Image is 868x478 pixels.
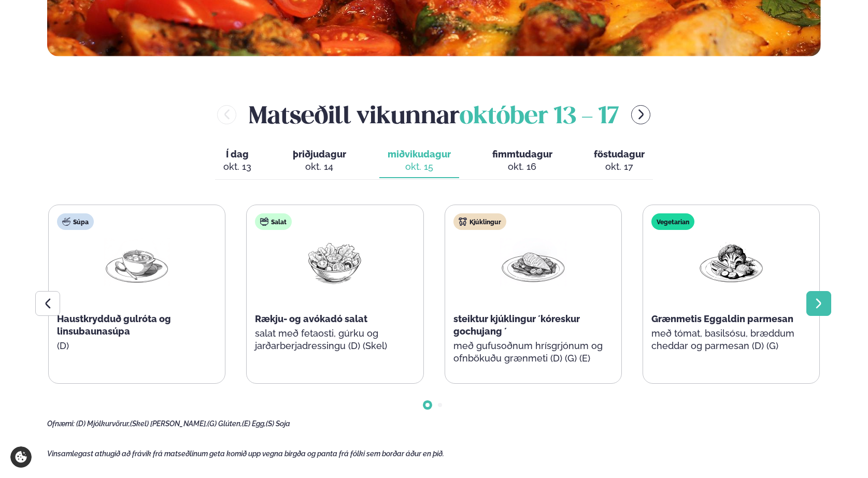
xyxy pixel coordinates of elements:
span: (Skel) [PERSON_NAME], [130,419,207,428]
div: Kjúklingur [453,213,506,230]
span: steiktur kjúklingur ´kóreskur gochujang ´ [453,313,580,337]
span: fimmtudagur [492,149,552,160]
a: Cookie settings [10,446,32,468]
span: Go to slide 1 [425,403,430,407]
h2: Matseðill vikunnar [249,98,619,132]
span: Ofnæmi: [47,419,75,428]
span: Rækju- og avókadó salat [255,313,367,324]
div: Súpa [57,213,94,230]
button: Í dag okt. 13 [215,144,260,178]
span: miðvikudagur [388,149,451,160]
img: Chicken-breast.png [500,238,566,286]
span: (D) Mjólkurvörur, [76,419,130,428]
div: okt. 17 [594,161,645,173]
div: okt. 13 [223,161,251,173]
span: Go to slide 2 [438,403,442,407]
button: föstudagur okt. 17 [586,144,653,178]
img: salad.svg [260,218,268,226]
button: menu-btn-right [631,105,650,124]
p: salat með fetaosti, gúrku og jarðarberjadressingu (D) (Skel) [255,327,415,352]
img: Vegan.png [698,238,764,286]
div: okt. 16 [492,161,552,173]
span: Haustkrydduð gulróta og linsubaunasúpa [57,313,171,337]
div: Salat [255,213,292,230]
span: Vinsamlegast athugið að frávik frá matseðlinum geta komið upp vegna birgða og panta frá fólki sem... [47,450,444,458]
button: þriðjudagur okt. 14 [284,144,354,178]
span: föstudagur [594,149,645,160]
div: okt. 15 [388,161,451,173]
p: með gufusoðnum hrísgrjónum og ofnbökuðu grænmeti (D) (G) (E) [453,340,613,365]
span: (S) Soja [266,419,290,428]
button: fimmtudagur okt. 16 [484,144,561,178]
img: Salad.png [302,238,368,286]
span: Í dag [223,148,251,161]
img: soup.svg [62,218,70,226]
button: miðvikudagur okt. 15 [379,144,459,178]
button: menu-btn-left [217,105,236,124]
img: Soup.png [104,238,170,286]
p: (D) [57,340,217,352]
div: Vegetarian [651,213,694,230]
span: október 13 - 17 [460,106,619,128]
div: okt. 14 [293,161,346,173]
span: Grænmetis Eggaldin parmesan [651,313,793,324]
span: þriðjudagur [293,149,346,160]
span: (G) Glúten, [207,419,242,428]
p: með tómat, basilsósu, bræddum cheddar og parmesan (D) (G) [651,327,811,352]
img: chicken.svg [459,218,467,226]
span: (E) Egg, [242,419,266,428]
